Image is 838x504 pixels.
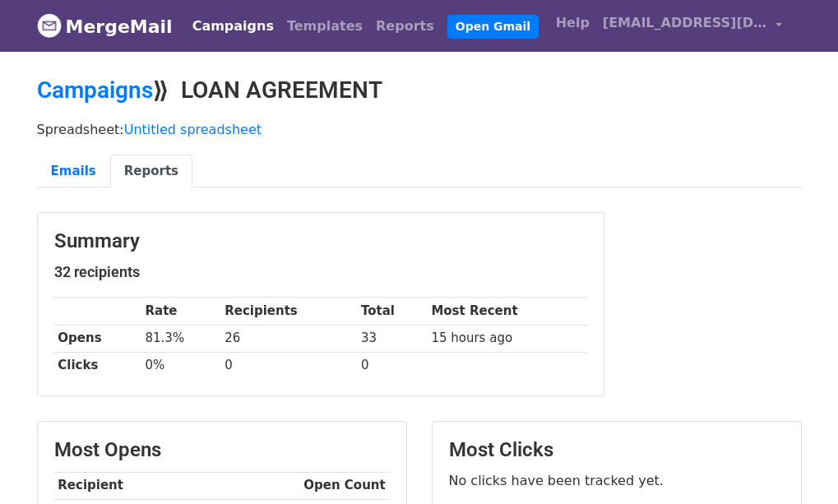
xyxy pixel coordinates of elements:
[141,298,221,325] th: Rate
[357,298,427,325] th: Total
[54,438,390,462] h3: Most Opens
[549,7,596,39] a: Help
[37,121,802,138] p: Spreadsheet:
[54,352,141,379] th: Clicks
[141,352,221,379] td: 0%
[54,263,587,281] h5: 32 recipients
[357,325,427,352] td: 33
[357,352,427,379] td: 0
[54,229,587,253] h3: Summary
[220,325,357,352] td: 26
[54,472,300,499] th: Recipient
[449,472,785,489] p: No clicks have been tracked yet.
[447,15,539,39] a: Open Gmail
[603,13,767,33] span: [EMAIL_ADDRESS][DOMAIN_NAME]
[186,10,280,43] a: Campaigns
[110,155,192,188] a: Reports
[37,155,110,188] a: Emails
[141,325,221,352] td: 81.3%
[37,76,802,104] h2: ⟫ LOAN AGREEMENT
[37,9,173,44] a: MergeMail
[37,76,153,104] a: Campaigns
[124,122,262,137] a: Untitled spreadsheet
[428,325,587,352] td: 15 hours ago
[37,13,62,38] img: MergeMail logo
[220,352,357,379] td: 0
[280,10,369,43] a: Templates
[449,438,785,462] h3: Most Clicks
[596,7,789,45] a: [EMAIL_ADDRESS][DOMAIN_NAME]
[369,10,441,43] a: Reports
[428,298,587,325] th: Most Recent
[300,472,390,499] th: Open Count
[54,325,141,352] th: Opens
[756,425,838,504] iframe: Chat Widget
[220,298,357,325] th: Recipients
